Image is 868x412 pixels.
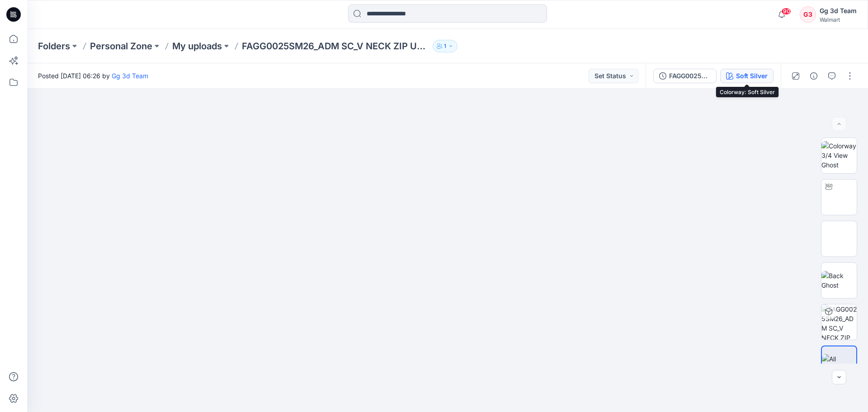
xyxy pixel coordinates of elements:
p: FAGG0025SM26_ADM SC_V NECK ZIP UP MIDI DRESS [242,40,429,52]
img: Colorway 3/4 View Ghost [821,141,857,170]
a: My uploads [172,40,222,52]
div: Gg 3d Team [820,5,857,16]
div: FAGG0025SM26 colorway [669,71,711,81]
button: FAGG0025SM26 colorway [653,69,717,83]
div: Soft Silver [736,71,768,81]
img: All colorways [822,354,856,373]
p: 1 [444,41,446,51]
div: Walmart [820,16,857,23]
a: Gg 3d Team [112,72,148,80]
button: Details [807,69,821,83]
img: Back Ghost [821,271,857,290]
span: Posted [DATE] 06:26 by [38,71,148,81]
a: Folders [38,40,70,52]
button: 1 [433,40,458,52]
img: FAGG0025SM26_ADM SC_V NECK ZIP UP MIDI DRESS Soft Silver [821,304,857,340]
a: Personal Zone [90,40,152,52]
button: Soft Silver [720,69,774,83]
div: G3 [800,6,816,23]
img: 2024 Y 130 TT w Avatar [821,183,857,211]
span: 90 [781,8,791,15]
